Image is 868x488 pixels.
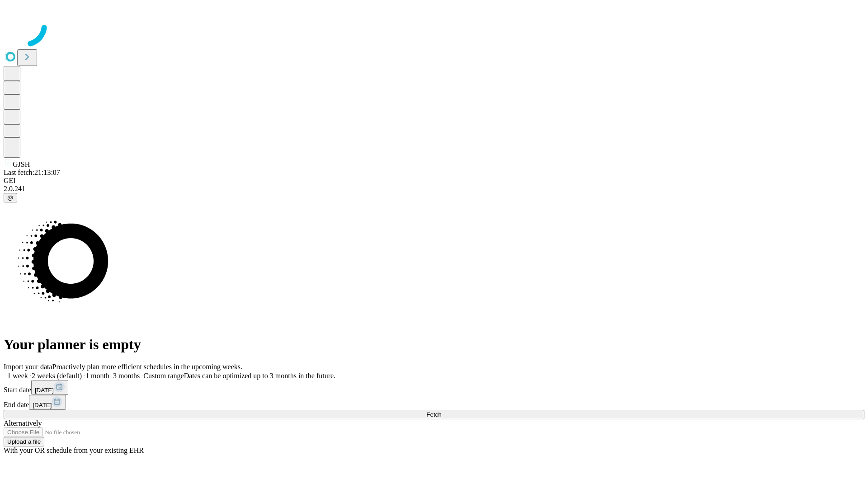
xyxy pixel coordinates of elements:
[33,402,52,408] span: [DATE]
[113,372,140,380] span: 3 months
[29,395,66,410] button: [DATE]
[143,372,184,380] span: Custom range
[52,363,242,371] span: Proactively plan more efficient schedules in the upcoming weeks.
[184,372,335,380] span: Dates can be optimized up to 3 months in the future.
[32,372,82,380] span: 2 weeks (default)
[4,446,144,454] span: With your OR schedule from your existing EHR
[4,193,17,202] button: @
[4,177,864,185] div: GEI
[7,372,28,380] span: 1 week
[35,387,54,394] span: [DATE]
[4,419,42,427] span: Alternatively
[31,380,68,395] button: [DATE]
[4,336,864,353] h1: Your planner is empty
[4,380,864,395] div: Start date
[4,410,864,419] button: Fetch
[4,437,44,446] button: Upload a file
[85,372,109,380] span: 1 month
[7,194,14,201] span: @
[4,363,52,371] span: Import your data
[4,395,864,410] div: End date
[426,411,441,418] span: Fetch
[13,160,30,168] span: GJSH
[4,169,60,176] span: Last fetch: 21:13:07
[4,185,864,193] div: 2.0.241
